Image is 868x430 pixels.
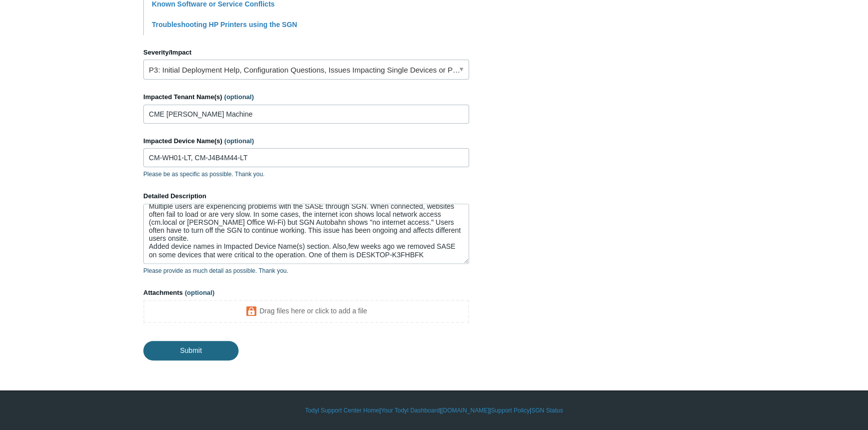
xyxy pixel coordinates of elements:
div: | | | | [143,406,725,415]
a: Support Policy [491,406,530,415]
label: Detailed Description [143,191,469,201]
span: (optional) [225,137,254,145]
label: Impacted Tenant Name(s) [143,92,469,102]
label: Severity/Impact [143,48,469,58]
a: [DOMAIN_NAME] [441,406,489,415]
label: Impacted Device Name(s) [143,136,469,146]
a: SGN Status [531,406,563,415]
label: Attachments [143,288,469,298]
p: Please be as specific as possible. Thank you. [143,170,469,179]
a: Your Todyl Dashboard [381,406,440,415]
span: (optional) [224,93,254,101]
a: P3: Initial Deployment Help, Configuration Questions, Issues Impacting Single Devices or Past Out... [143,60,469,80]
span: (optional) [185,289,214,296]
input: Submit [143,341,239,360]
p: Please provide as much detail as possible. Thank you. [143,266,469,275]
a: Troubleshooting HP Printers using the SGN [152,21,297,29]
a: Todyl Support Center Home [305,406,379,415]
